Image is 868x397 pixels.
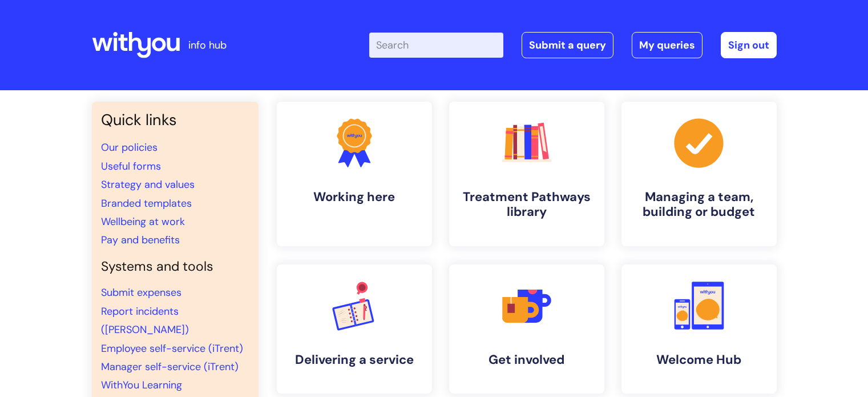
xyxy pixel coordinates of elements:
a: Strategy and values [101,178,195,191]
a: Get involved [449,264,604,394]
div: | - [369,32,777,58]
h4: Get involved [458,352,595,367]
a: Submit a query [522,32,613,58]
h4: Managing a team, building or budget [631,190,768,220]
a: Wellbeing at work [101,215,185,228]
a: Pay and benefits [101,233,180,247]
h4: Delivering a service [286,352,423,367]
input: Search [369,33,503,58]
a: Employee self-service (iTrent) [101,342,243,355]
a: Branded templates [101,197,192,210]
h4: Systems and tools [101,259,249,275]
a: Welcome Hub [621,264,777,394]
a: Useful forms [101,159,161,173]
a: Submit expenses [101,286,181,299]
h4: Welcome Hub [631,352,768,367]
a: Manager self-service (iTrent) [101,360,239,374]
a: Managing a team, building or budget [621,102,777,246]
a: Working here [277,102,432,246]
a: Report incidents ([PERSON_NAME]) [101,304,189,336]
p: info hub [188,36,227,54]
a: Sign out [721,32,777,58]
a: Delivering a service [277,264,432,394]
a: Treatment Pathways library [449,102,604,246]
h3: Quick links [101,111,249,129]
h4: Working here [286,190,423,204]
h4: Treatment Pathways library [458,190,595,220]
a: WithYou Learning [101,378,182,392]
a: Our policies [101,141,158,154]
a: My queries [632,32,703,58]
